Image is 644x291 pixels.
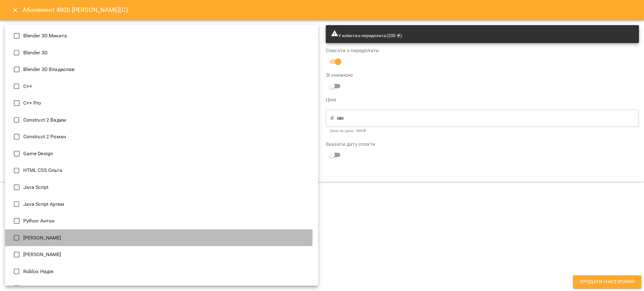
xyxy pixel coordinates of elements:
li: Java Script [5,179,318,196]
li: HTML CSS Ольга [5,162,318,179]
li: C++ [5,78,318,95]
li: [PERSON_NAME] [5,246,318,263]
li: Game Design [5,145,318,162]
li: Python Антон [5,212,318,229]
li: Java Script Артем [5,196,318,213]
li: Roblox Надія [5,263,318,280]
li: Blender 3D Микита [5,27,318,44]
li: [PERSON_NAME] [5,229,318,246]
li: Blender 3D Владислав [5,61,318,78]
li: Construct 2 Роман [5,128,318,145]
li: Construct 2 Вадим [5,112,318,129]
li: C++ Pro [5,95,318,112]
li: Blender 3D [5,44,318,61]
